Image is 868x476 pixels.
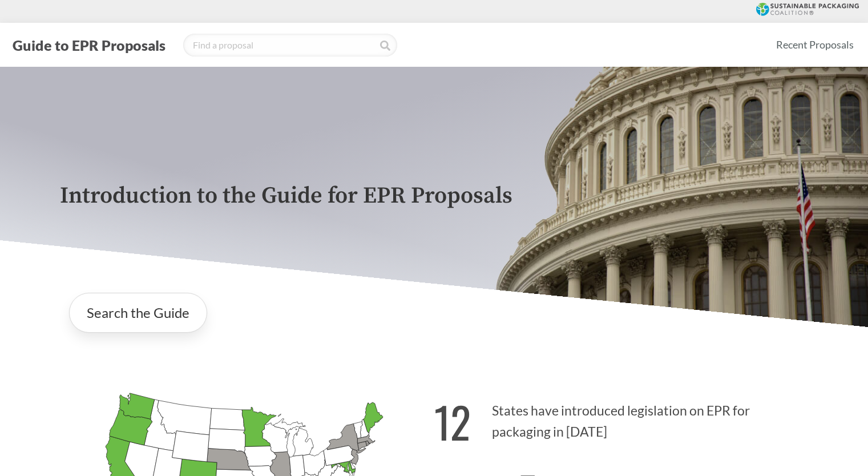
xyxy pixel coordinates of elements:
[434,390,471,453] strong: 12
[434,383,809,453] p: States have introduced legislation on EPR for packaging in [DATE]
[183,34,397,57] input: Find a proposal
[9,36,169,54] button: Guide to EPR Proposals
[60,183,809,209] p: Introduction to the Guide for EPR Proposals
[69,293,207,333] a: Search the Guide
[771,32,859,58] a: Recent Proposals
